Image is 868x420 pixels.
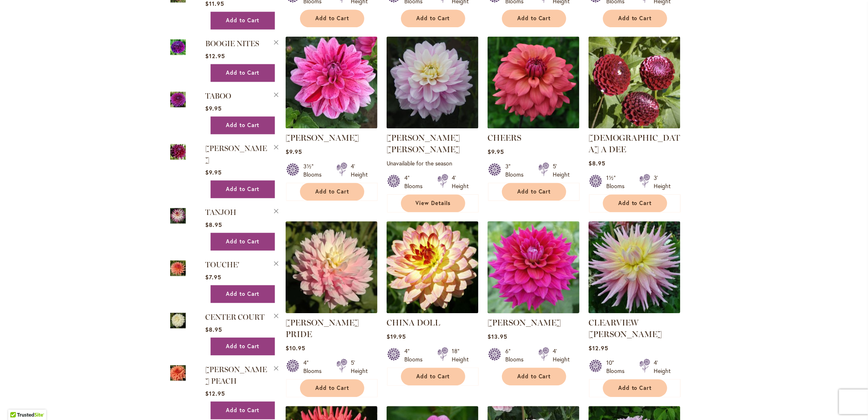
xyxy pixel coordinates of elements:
[404,174,427,190] div: 4" Blooms
[300,183,364,201] button: Add to Cart
[303,162,326,179] div: 3½" Blooms
[211,12,275,29] button: Add to Cart
[589,122,680,130] a: CHICK A DEE
[502,368,566,385] button: Add to Cart
[170,38,186,56] img: BOOGIE NITES
[205,104,222,112] span: $9.95
[170,259,186,279] a: TOUCHE'
[226,407,260,414] span: Add to Cart
[401,368,465,385] button: Add to Cart
[170,38,186,58] a: BOOGIE NITES
[286,122,378,130] a: CHA CHING
[553,162,570,179] div: 5' Height
[170,142,186,163] a: NADINE JESSIE
[488,148,504,156] span: $9.95
[401,194,465,212] a: View Details
[502,9,566,27] button: Add to Cart
[517,188,551,195] span: Add to Cart
[170,142,186,161] img: NADINE JESSIE
[226,343,260,350] span: Add to Cart
[654,359,671,375] div: 4' Height
[654,174,671,190] div: 3' Height
[589,221,680,313] img: Clearview Jonas
[401,9,465,27] button: Add to Cart
[387,133,460,154] a: [PERSON_NAME] [PERSON_NAME]
[415,200,451,207] span: View Details
[488,307,579,315] a: CHLOE JANAE
[205,39,259,48] a: BOOGIE NITES
[387,122,479,130] a: CHARLOTTE MAE
[211,337,275,355] button: Add to Cart
[416,373,450,380] span: Add to Cart
[226,17,260,24] span: Add to Cart
[589,36,680,128] img: CHICK A DEE
[286,133,359,143] a: [PERSON_NAME]
[286,221,378,313] img: CHILSON'S PRIDE
[488,122,579,130] a: CHEERS
[387,307,479,315] a: CHINA DOLL
[618,15,652,22] span: Add to Cart
[205,92,231,101] a: TABOO
[205,326,222,333] span: $8.95
[387,36,479,128] img: CHARLOTTE MAE
[226,122,260,129] span: Add to Cart
[517,15,551,22] span: Add to Cart
[553,347,570,363] div: 4' Height
[170,90,186,109] img: TABOO
[211,233,275,250] button: Add to Cart
[170,259,186,277] img: TOUCHE'
[226,186,260,193] span: Add to Cart
[170,363,186,384] a: Sherwood's Peach
[603,194,667,212] button: Add to Cart
[603,9,667,27] button: Add to Cart
[205,168,222,176] span: $9.95
[303,359,326,375] div: 4" Blooms
[170,90,186,110] a: TABOO
[205,260,239,269] a: TOUCHE'
[315,385,349,392] span: Add to Cart
[589,159,605,167] span: $8.95
[387,333,406,340] span: $19.95
[300,379,364,397] button: Add to Cart
[6,391,29,414] iframe: Launch Accessibility Center
[205,144,267,165] a: [PERSON_NAME]
[315,15,349,22] span: Add to Cart
[589,133,680,154] a: [DEMOGRAPHIC_DATA] A DEE
[286,36,378,128] img: CHA CHING
[211,116,275,134] button: Add to Cart
[211,64,275,82] button: Add to Cart
[387,221,479,313] img: CHINA DOLL
[618,200,652,207] span: Add to Cart
[452,174,469,190] div: 4' Height
[603,379,667,397] button: Add to Cart
[205,313,265,322] a: CENTER COURT
[211,401,275,419] button: Add to Cart
[488,333,507,340] span: $13.95
[226,290,260,297] span: Add to Cart
[211,180,275,198] button: Add to Cart
[589,344,608,352] span: $12.95
[226,238,260,245] span: Add to Cart
[351,359,368,375] div: 5' Height
[315,188,349,195] span: Add to Cart
[211,285,275,303] button: Add to Cart
[488,36,579,128] img: CHEERS
[286,344,305,352] span: $10.95
[170,311,186,331] a: CENTER COURT
[502,183,566,201] button: Add to Cart
[505,162,528,179] div: 3" Blooms
[416,15,450,22] span: Add to Cart
[488,318,561,328] a: [PERSON_NAME]
[387,318,440,328] a: CHINA DOLL
[205,52,225,60] span: $12.95
[589,307,680,315] a: Clearview Jonas
[205,365,267,386] a: [PERSON_NAME] PEACH
[351,162,368,179] div: 4' Height
[286,318,359,339] a: [PERSON_NAME] PRIDE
